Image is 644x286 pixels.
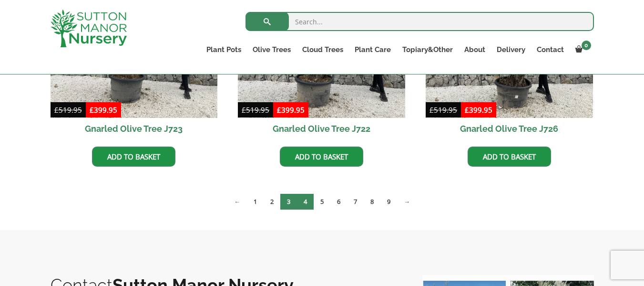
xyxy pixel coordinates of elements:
a: Plant Pots [201,43,247,56]
h2: Gnarled Olive Tree J726 [426,118,593,139]
a: Add to basket: “Gnarled Olive Tree J726” [468,147,551,167]
a: Page 1 [247,194,264,210]
a: Olive Trees [247,43,296,56]
a: Topiary&Other [397,43,459,56]
a: Page 5 [314,194,330,210]
a: Page 4 [297,194,314,210]
a: Page 2 [264,194,280,210]
h2: Gnarled Olive Tree J722 [238,118,405,139]
a: Page 8 [364,194,380,210]
a: About [459,43,491,56]
span: £ [242,105,246,115]
a: Delivery [491,43,531,56]
a: Add to basket: “Gnarled Olive Tree J723” [92,147,175,167]
a: Contact [531,43,570,56]
a: Cloud Trees [296,43,349,56]
span: £ [465,105,469,115]
bdi: 399.95 [465,105,492,115]
a: Page 7 [347,194,364,210]
span: £ [429,105,434,115]
nav: Product Pagination [51,193,594,213]
a: → [397,194,417,210]
bdi: 519.95 [54,105,82,115]
span: 0 [582,41,591,50]
span: £ [277,105,281,115]
bdi: 519.95 [242,105,269,115]
img: logo [51,10,127,47]
a: 0 [570,43,594,56]
a: Page 9 [380,194,397,210]
span: £ [54,105,59,115]
a: Page 6 [330,194,347,210]
a: Add to basket: “Gnarled Olive Tree J722” [280,147,363,167]
a: ← [227,194,247,210]
bdi: 519.95 [429,105,457,115]
input: Search... [245,12,594,31]
span: £ [90,105,94,115]
span: Page 3 [280,194,297,210]
bdi: 399.95 [277,105,305,115]
a: Plant Care [349,43,397,56]
bdi: 399.95 [90,105,117,115]
h2: Gnarled Olive Tree J723 [51,118,218,139]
